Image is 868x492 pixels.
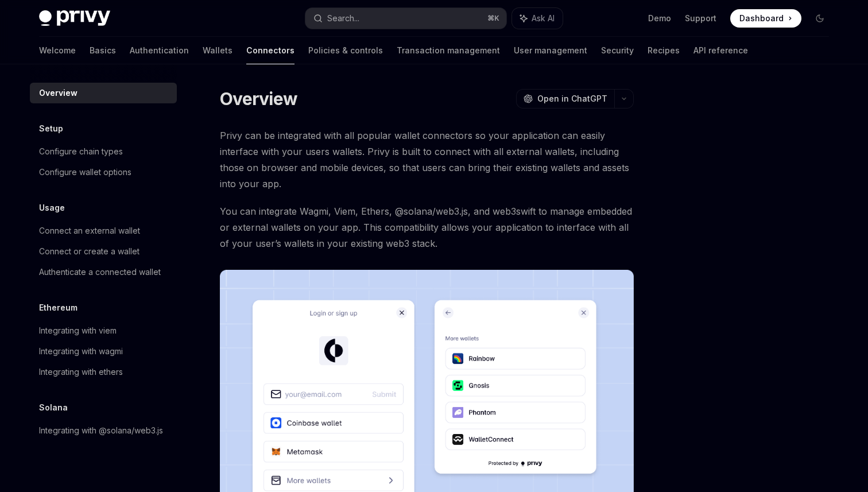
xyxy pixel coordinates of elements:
[39,122,63,135] h5: Setup
[811,9,829,28] button: Toggle dark mode
[397,37,500,64] a: Transaction management
[305,8,506,29] button: Search...⌘K
[30,162,177,183] a: Configure wallet options
[30,141,177,162] a: Configure chain types
[39,224,140,238] div: Connect an external wallet
[730,9,801,28] a: Dashboard
[39,201,65,215] h5: Usage
[39,401,68,414] h5: Solana
[308,37,383,64] a: Policies & controls
[739,13,784,24] span: Dashboard
[39,145,123,158] div: Configure chain types
[30,320,177,341] a: Integrating with viem
[220,88,297,109] h1: Overview
[220,127,634,192] span: Privy can be integrated with all popular wallet connectors so your application can easily interfa...
[514,37,587,64] a: User management
[39,165,131,179] div: Configure wallet options
[246,37,294,64] a: Connectors
[327,11,359,25] div: Search...
[90,37,116,64] a: Basics
[39,37,76,64] a: Welcome
[39,245,139,258] div: Connect or create a wallet
[512,8,563,29] button: Ask AI
[39,86,77,100] div: Overview
[532,13,555,24] span: Ask AI
[30,341,177,362] a: Integrating with wagmi
[39,365,123,379] div: Integrating with ethers
[30,362,177,382] a: Integrating with ethers
[648,37,680,64] a: Recipes
[537,93,607,104] span: Open in ChatGPT
[648,13,671,24] a: Demo
[30,241,177,262] a: Connect or create a wallet
[30,220,177,241] a: Connect an external wallet
[685,13,716,24] a: Support
[130,37,189,64] a: Authentication
[220,203,634,251] span: You can integrate Wagmi, Viem, Ethers, @solana/web3.js, and web3swift to manage embedded or exter...
[30,83,177,103] a: Overview
[39,344,123,358] div: Integrating with wagmi
[39,265,161,279] div: Authenticate a connected wallet
[39,10,110,26] img: dark logo
[203,37,232,64] a: Wallets
[30,262,177,282] a: Authenticate a connected wallet
[516,89,614,109] button: Open in ChatGPT
[39,424,163,437] div: Integrating with @solana/web3.js
[39,301,77,315] h5: Ethereum
[39,324,117,338] div: Integrating with viem
[693,37,748,64] a: API reference
[30,420,177,441] a: Integrating with @solana/web3.js
[601,37,634,64] a: Security
[487,14,499,23] span: ⌘ K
